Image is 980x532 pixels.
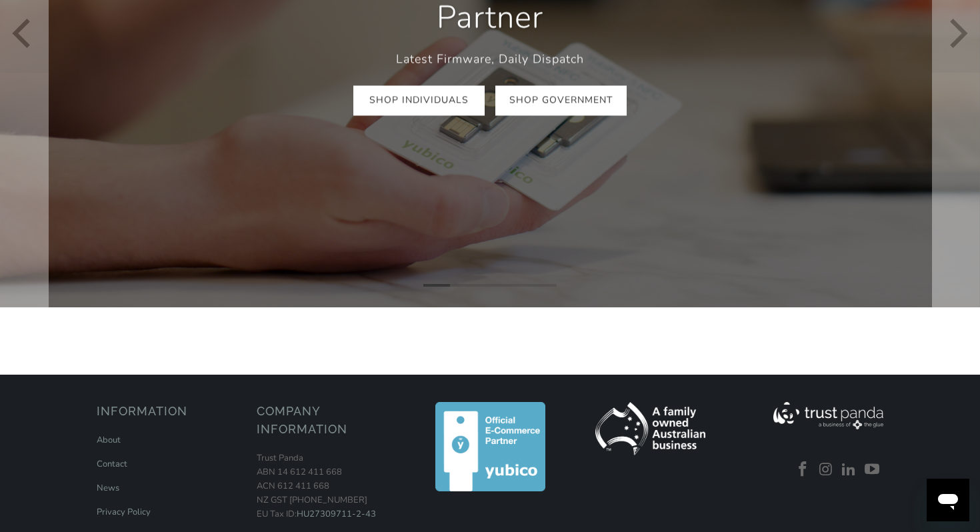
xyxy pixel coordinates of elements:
[816,461,836,479] a: Trust Panda Australia on Instagram
[793,461,813,479] a: Trust Panda Australia on Facebook
[495,85,627,115] a: Shop Government
[297,508,376,520] a: HU27309711-2-43
[839,461,859,479] a: Trust Panda Australia on LinkedIn
[503,284,530,287] li: Page dot 4
[270,50,710,69] p: Latest Firmware, Daily Dispatch
[450,284,477,287] li: Page dot 2
[477,284,503,287] li: Page dot 3
[353,85,485,115] a: Shop Individuals
[423,284,450,287] li: Page dot 1
[97,458,127,470] a: Contact
[530,284,557,287] li: Page dot 5
[927,479,969,521] iframe: Button to launch messaging window
[862,461,882,479] a: Trust Panda Australia on YouTube
[97,482,119,494] a: News
[97,434,121,446] a: About
[7,334,973,370] iframe: Reviews Widget
[97,506,151,518] a: Privacy Policy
